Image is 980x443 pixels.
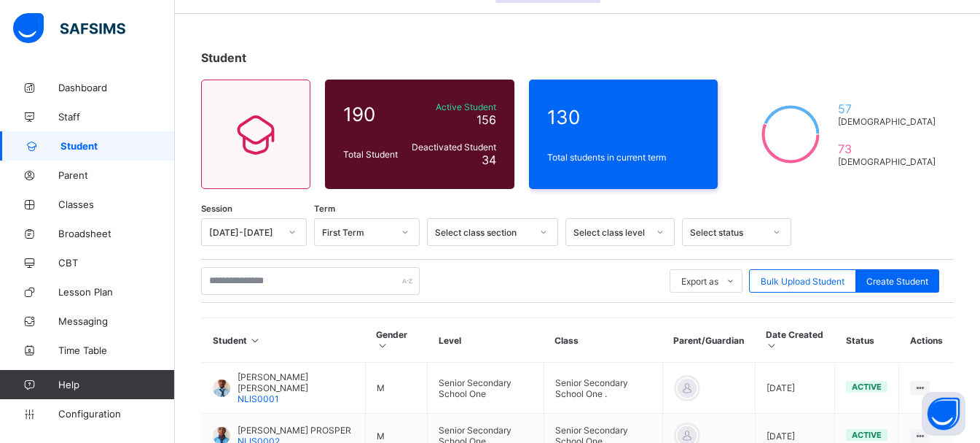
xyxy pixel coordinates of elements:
[58,315,175,327] span: Messaging
[209,227,280,238] div: [DATE]-[DATE]
[922,392,965,436] button: Open asap
[544,318,662,363] th: Class
[761,276,844,287] span: Bulk Upload Student
[343,103,402,126] span: 190
[573,227,648,238] div: Select class level
[202,318,366,363] th: Student
[435,227,531,238] div: Select class section
[58,111,175,123] span: Staff
[547,152,700,163] span: Total students in current term
[60,140,175,152] span: Student
[838,156,936,167] span: [DEMOGRAPHIC_DATA]
[238,371,354,393] span: [PERSON_NAME] [PERSON_NAME]
[838,116,936,127] span: [DEMOGRAPHIC_DATA]
[238,393,279,404] span: NLIS0001
[365,318,427,363] th: Gender
[838,142,936,156] span: 73
[340,145,406,163] div: Total Student
[866,276,928,287] span: Create Student
[249,335,262,346] i: Sort in Ascending Order
[58,169,175,181] span: Parent
[547,106,700,128] span: 130
[58,408,174,420] span: Configuration
[755,363,835,414] td: [DATE]
[58,257,175,269] span: CBT
[852,382,882,392] span: active
[58,379,174,390] span: Help
[428,318,544,363] th: Level
[58,344,175,356] span: Time Table
[58,286,175,298] span: Lesson Plan
[755,318,835,363] th: Date Created
[477,112,496,127] span: 156
[899,318,954,363] th: Actions
[314,204,335,214] span: Term
[544,363,662,414] td: Senior Secondary School One .
[238,425,351,436] span: [PERSON_NAME] PROSPER
[662,318,755,363] th: Parent/Guardian
[852,430,882,440] span: active
[376,340,388,351] i: Sort in Ascending Order
[409,101,496,112] span: Active Student
[201,50,246,65] span: Student
[690,227,764,238] div: Select status
[428,363,544,414] td: Senior Secondary School One
[681,276,718,287] span: Export as
[322,227,393,238] div: First Term
[838,101,936,116] span: 57
[365,363,427,414] td: M
[482,153,496,167] span: 34
[58,228,175,239] span: Broadsheet
[58,82,175,93] span: Dashboard
[58,199,175,210] span: Classes
[201,204,232,214] span: Session
[13,13,125,44] img: safsims
[835,318,899,363] th: Status
[409,142,496,153] span: Deactivated Student
[766,340,778,351] i: Sort in Ascending Order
